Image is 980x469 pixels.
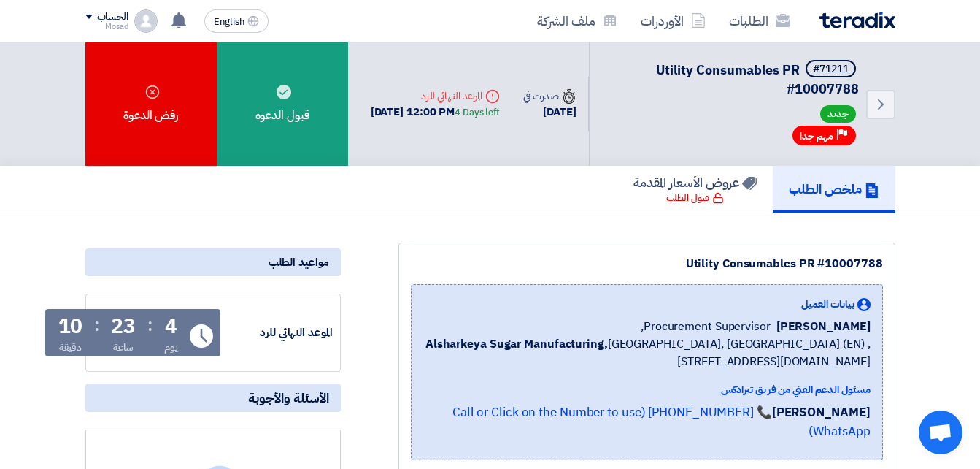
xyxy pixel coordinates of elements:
[371,88,500,104] div: الموعد النهائي للرد
[776,318,871,335] span: [PERSON_NAME]
[455,105,500,120] div: 4 Days left
[819,12,895,28] img: Teradix logo
[423,335,871,370] span: [GEOGRAPHIC_DATA], [GEOGRAPHIC_DATA] (EN) ,[STREET_ADDRESS][DOMAIN_NAME]
[164,340,178,355] div: يوم
[801,297,854,312] span: بيانات العميل
[94,312,99,338] div: :
[59,340,82,355] div: دقيقة
[134,9,158,33] img: profile_test.png
[629,4,717,38] a: الأوردرات
[523,104,576,121] div: [DATE]
[85,23,128,31] div: Mosad
[411,255,883,272] div: Utility Consumables PR #10007788
[248,389,329,406] span: الأسئلة والأجوبة
[165,316,177,337] div: 4
[423,382,871,397] div: مسئول الدعم الفني من فريق تيرادكس
[147,312,153,338] div: :
[813,64,849,75] div: #71211
[820,105,856,123] span: جديد
[641,318,771,335] span: Procurement Supervisor,
[772,403,871,422] strong: [PERSON_NAME]
[111,316,136,337] div: 23
[97,11,128,23] div: الحساب
[85,42,217,166] div: رفض الدعوة
[656,60,859,99] span: Utility Consumables PR #10007788
[773,166,895,213] a: ملخص الطلب
[85,248,341,276] div: مواعيد الطلب
[633,174,757,191] h5: عروض الأسعار المقدمة
[113,340,134,355] div: ساعة
[214,17,244,27] span: English
[452,403,871,441] a: 📞 [PHONE_NUMBER] (Call or Click on the Number to use WhatsApp)
[371,104,500,121] div: [DATE] 12:00 PM
[523,88,576,104] div: صدرت في
[800,129,833,143] span: مهم جدا
[617,166,773,213] a: عروض الأسعار المقدمة قبول الطلب
[58,316,83,337] div: 10
[223,324,333,341] div: الموعد النهائي للرد
[607,60,859,98] h5: Utility Consumables PR #10007788
[789,180,879,197] h5: ملخص الطلب
[717,4,802,38] a: الطلبات
[217,42,348,166] div: قبول الدعوه
[425,335,608,353] b: Alsharkeya Sugar Manufacturing,
[919,411,962,454] a: Open chat
[204,9,269,33] button: English
[666,191,724,205] div: قبول الطلب
[525,4,629,38] a: ملف الشركة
